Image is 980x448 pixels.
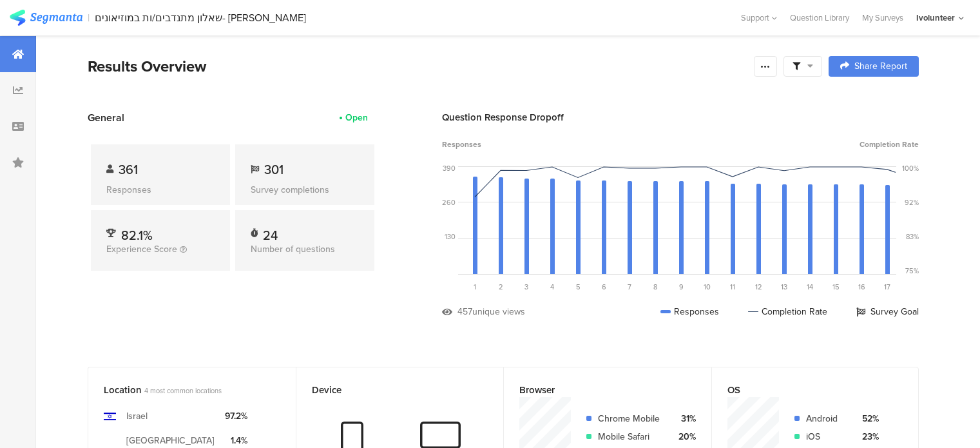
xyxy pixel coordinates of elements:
div: | [88,10,90,25]
div: Chrome Mobile [598,412,663,425]
div: 97.2% [225,409,247,423]
a: My Surveys [856,12,910,24]
div: Responses [660,305,719,318]
div: iOS [806,430,846,443]
span: 361 [119,160,138,179]
div: 83% [906,231,919,242]
div: Android [806,412,846,425]
div: Support [741,8,777,28]
div: 130 [445,231,456,242]
div: 457 [457,305,472,318]
div: 20% [673,430,696,443]
span: 10 [704,282,711,292]
span: 5 [576,282,581,292]
span: 8 [653,282,657,292]
span: 13 [781,282,787,292]
span: 15 [832,282,840,292]
div: Browser [519,383,675,397]
span: Share Report [854,62,907,71]
div: [GEOGRAPHIC_DATA] [126,434,215,447]
span: Number of questions [251,242,335,256]
span: 12 [755,282,762,292]
div: 100% [902,163,919,173]
div: unique views [472,305,525,318]
span: 1 [474,282,476,292]
span: 9 [679,282,684,292]
div: 1.4% [225,434,247,447]
span: 17 [884,282,890,292]
div: Question Response Dropoff [442,110,919,124]
span: 2 [499,282,503,292]
div: 23% [856,430,879,443]
span: 4 most common locations [144,385,222,396]
div: OS [727,383,882,397]
span: 4 [550,282,554,292]
div: Israel [126,409,148,423]
div: 31% [673,412,696,425]
span: 7 [628,282,631,292]
div: Open [345,111,368,124]
span: 3 [524,282,528,292]
a: Question Library [783,12,856,24]
span: Responses [442,139,481,150]
span: 301 [264,160,283,179]
div: Results Overview [88,55,747,78]
span: 14 [807,282,813,292]
div: Survey completions [251,183,359,197]
div: 390 [443,163,456,173]
div: שאלון מתנדבים/ות במוזיאונים- [PERSON_NAME] [95,12,306,24]
div: 92% [905,197,919,208]
span: 11 [730,282,735,292]
span: 82.1% [121,226,153,245]
div: 75% [905,266,919,276]
div: Location [104,383,259,397]
div: Mobile Safari [598,430,663,443]
div: 52% [856,412,879,425]
div: Device [312,383,467,397]
div: 260 [442,197,456,208]
span: Experience Score [106,242,177,256]
img: segmanta logo [10,10,82,26]
div: Ivolunteer [916,12,955,24]
div: 24 [263,226,278,239]
div: Survey Goal [856,305,919,318]
div: Responses [106,183,215,197]
span: Completion Rate [860,139,919,150]
span: General [88,110,124,125]
div: Completion Rate [748,305,827,318]
span: 6 [602,282,606,292]
span: 16 [858,282,865,292]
